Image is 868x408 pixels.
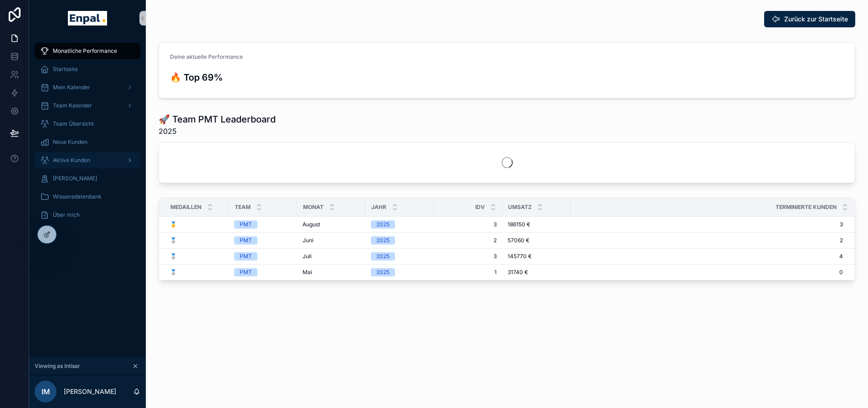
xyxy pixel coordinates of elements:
[68,11,107,25] img: App logo
[376,236,390,245] div: 2025
[571,269,843,276] span: 0
[235,204,251,211] span: Team
[159,126,276,137] span: 2025
[29,36,146,235] div: scrollable content
[53,175,97,182] span: [PERSON_NAME]
[170,71,333,84] h3: 🔥 Top 69%
[53,47,117,55] span: Monatliche Performance
[240,236,252,245] div: PMT
[170,221,177,228] span: 🥇
[35,189,140,205] a: Wissensdatenbank
[303,221,320,228] span: August
[53,66,78,73] span: Startseite
[376,220,390,229] div: 2025
[303,253,312,260] span: Juli
[439,221,497,228] span: 3
[170,204,201,211] span: Medaillen
[53,138,87,146] span: Neue Kunden
[53,84,90,91] span: Mein Kalender
[508,204,532,211] span: Umsatz
[53,157,90,164] span: Aktive Kunden
[35,97,140,114] a: Team Kalender
[571,237,843,244] span: 2
[170,53,243,60] span: Deine aktuelle Performance
[170,269,177,276] span: 🥈
[303,237,313,244] span: Juni
[35,170,140,187] a: [PERSON_NAME]
[35,79,140,96] a: Mein Kalender
[303,269,312,276] span: Mai
[571,253,843,260] span: 4
[764,11,855,27] button: Zurück zur Startseite
[571,221,843,228] span: 3
[439,237,497,244] span: 2
[508,221,530,228] span: 186150 €
[240,220,252,229] div: PMT
[41,386,50,397] span: IM
[439,269,497,276] span: 1
[35,43,140,59] a: Monatliche Performance
[439,253,497,260] span: 3
[376,252,390,260] div: 2025
[35,362,80,370] span: Viewing as Intisar
[508,269,528,276] span: 31740 €
[64,387,116,396] p: [PERSON_NAME]
[35,207,140,223] a: Über mich
[35,134,140,150] a: Neue Kunden
[240,268,252,276] div: PMT
[170,237,177,244] span: 🥈
[35,61,140,77] a: Startseite
[303,204,324,211] span: Monat
[475,204,485,211] span: IDV
[53,120,94,127] span: Team Übersicht
[240,252,252,260] div: PMT
[776,204,837,211] span: Terminierte Kunden
[371,204,386,211] span: Jahr
[53,193,102,200] span: Wissensdatenbank
[53,102,92,109] span: Team Kalender
[170,253,177,260] span: 🥈
[508,237,529,244] span: 57060 €
[159,113,276,126] h1: 🚀 Team PMT Leaderboard
[35,152,140,168] a: Aktive Kunden
[376,268,390,276] div: 2025
[53,211,80,219] span: Über mich
[508,253,532,260] span: 145770 €
[35,116,140,132] a: Team Übersicht
[784,15,848,24] span: Zurück zur Startseite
